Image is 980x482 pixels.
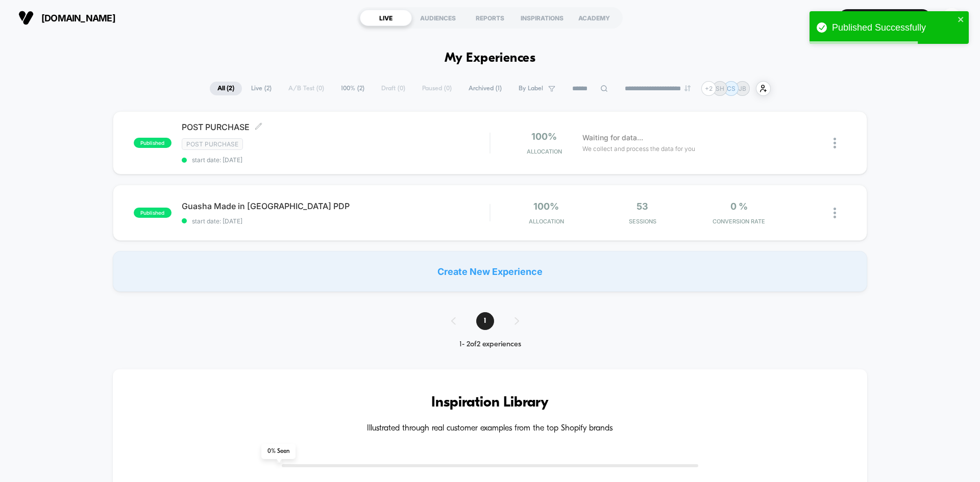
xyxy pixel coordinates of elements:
span: 100% ( 2 ) [333,82,372,95]
h1: My Experiences [445,51,536,66]
span: published [134,138,171,148]
span: Guasha Made in [GEOGRAPHIC_DATA] PDP [182,201,489,211]
span: 53 [636,201,648,212]
span: start date: [DATE] [182,217,489,225]
p: JB [739,85,746,92]
span: published [134,208,171,218]
img: close [834,208,836,218]
span: Sessions [597,218,689,225]
h3: Inspiration Library [143,395,837,411]
span: By Label [519,85,543,92]
span: 0 % [730,201,748,212]
img: Visually logo [18,10,34,26]
span: We collect and process the data for you [582,144,695,154]
span: [DOMAIN_NAME] [41,13,115,23]
div: AUDIENCES [412,10,464,26]
div: REPORTS [464,10,516,26]
div: 1 - 2 of 2 experiences [441,340,540,349]
button: [DOMAIN_NAME] [15,10,118,26]
p: CS [727,85,736,92]
div: Published Successfully [832,22,954,33]
span: POST PURCHASE [182,122,489,132]
img: end [684,85,691,91]
span: Post Purchase [182,138,243,150]
button: SD [939,8,965,29]
img: close [834,138,836,148]
div: INSPIRATIONS [516,10,568,26]
h4: Illustrated through real customer examples from the top Shopify brands [143,424,837,434]
div: + 2 [701,81,716,96]
span: Allocation [529,218,564,225]
span: Archived ( 1 ) [461,82,509,95]
span: 100% [531,131,557,142]
span: Allocation [527,148,562,155]
div: Create New Experience [113,251,867,292]
span: Waiting for data... [582,132,643,143]
span: 0 % Seen [261,444,296,459]
span: Live ( 2 ) [243,82,279,95]
p: SH [716,85,724,92]
div: ACADEMY [568,10,620,26]
span: start date: [DATE] [182,156,489,164]
span: 100% [533,201,559,212]
span: All ( 2 ) [210,82,242,95]
button: close [958,15,965,25]
div: SD [942,8,962,28]
span: 1 [476,312,494,330]
div: LIVE [360,10,412,26]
